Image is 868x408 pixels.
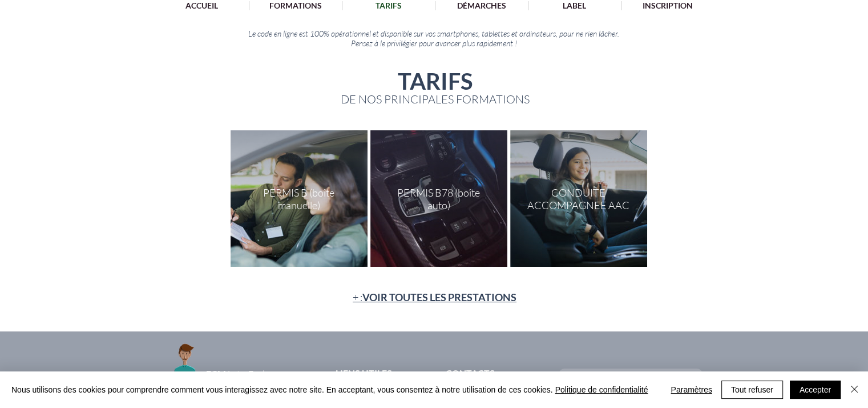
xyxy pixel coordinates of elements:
[353,291,516,303] span: + :
[528,1,621,10] a: LABEL
[248,29,619,38] span: Le code en ligne est 100% opérationnel et disponible sur vos smartphones, tablettes et ordinateur...
[180,1,224,10] p: ACCUEIL
[341,92,530,106] span: DE NOS PRINCIPALES FORMATIONS
[657,226,868,408] iframe: Wix Chat
[370,1,407,10] p: TARIFS
[847,382,861,396] img: Fermer
[790,381,841,399] button: Accepter
[398,67,473,95] span: TARIFS
[226,368,269,379] span: Auto-Ecole
[336,367,392,378] span: LIENS UTILES
[451,1,512,10] p: DÉMARCHES
[435,1,528,10] a: DÉMARCHES
[155,1,714,11] nav: Site
[206,368,226,379] a: ECM
[557,1,592,10] p: LABEL
[847,381,861,399] button: Fermer
[249,1,342,10] a: FORMATIONS
[342,1,435,10] a: TARIFS
[721,381,783,399] button: Tout refuser
[555,385,648,394] a: Politique de confidentialité
[621,1,714,10] a: INSCRIPTION
[446,367,495,378] span: CONTACTS
[671,381,712,398] span: Paramètres
[353,291,516,303] a: + :VOIR TOUTES LES PRESTATIONS
[564,369,699,380] a: Nos avis certifiés OpinionSystem
[637,1,699,10] p: INSCRIPTION
[264,1,328,10] p: FORMATIONS
[351,38,517,48] span: Pensez à le privilégier pour avancer plus rapidement !
[11,385,648,395] span: Nous utilisons des cookies pour comprendre comment vous interagissez avec notre site. En acceptan...
[155,1,249,10] a: ACCUEIL
[362,291,516,303] span: VOIR TOUTES LES PRESTATIONS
